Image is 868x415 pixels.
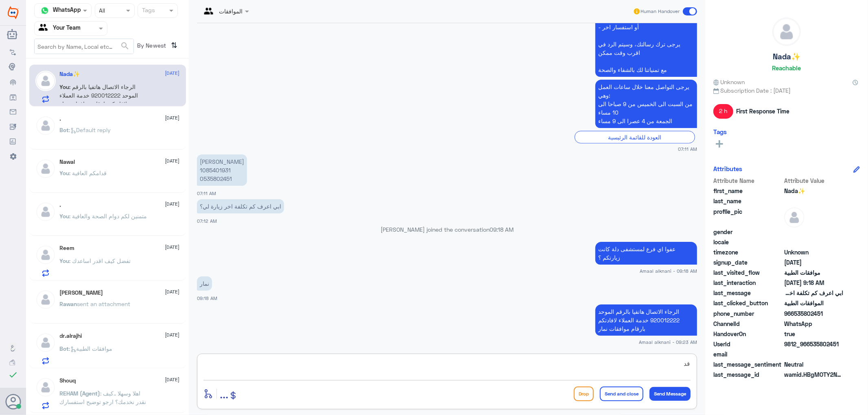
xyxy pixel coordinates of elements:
span: 2025-09-07T04:10:26.394Z [784,258,843,267]
img: yourTeam.svg [39,22,51,35]
span: null [784,350,843,359]
span: Bot [60,126,69,133]
img: defaultAdmin.png [35,71,56,91]
span: 966535802451 [784,309,843,318]
h5: Shouq [60,377,76,384]
span: last_visited_flow [713,268,783,277]
span: [DATE] [165,243,180,251]
span: You [60,169,70,176]
span: wamid.HBgMOTY2NTM1ODAyNDUxFQIAEhgUM0ExNzQyMUIwNkMwM0Y0MkRCOUIA [784,370,843,379]
span: Bot [60,345,69,352]
span: Attribute Value [784,176,843,185]
span: : الرجاء الاتصال هاتفيا بالرقم الموحد 920012222 خدمة العملاء لافادتكم بارقام موافقات نمار [60,83,138,107]
h6: Attributes [713,165,742,172]
i: check [8,370,18,380]
span: [DATE] [165,157,180,165]
span: 2 h [713,104,733,119]
span: 9812_966535802451 [784,340,843,348]
span: Subscription Date : [DATE] [713,86,860,95]
span: locale [713,238,783,246]
p: 7/9/2025, 9:18 AM [197,276,212,291]
span: UserId [713,340,783,348]
span: [DATE] [165,114,180,122]
button: Avatar [5,394,21,409]
img: defaultAdmin.png [773,18,800,46]
span: [DATE] [165,70,180,77]
img: defaultAdmin.png [35,289,56,310]
span: الموافقات الطبية [784,299,843,307]
span: search [120,41,130,51]
span: : موافقات الطبية [69,345,113,352]
span: email [713,350,783,359]
span: You [60,257,70,264]
span: 2 [784,319,843,328]
span: last_message_id [713,370,783,379]
img: defaultAdmin.png [35,332,56,353]
p: [PERSON_NAME] joined the conversation [197,225,697,234]
h5: Rawan Mohammed [60,289,103,296]
span: : متمنين لكم دوام الصحة والعافية [70,213,147,219]
span: موافقات الطبية [784,268,843,277]
span: profile_pic [713,207,783,226]
span: You [60,213,70,219]
span: true [784,330,843,338]
button: search [120,39,130,53]
img: Widebot Logo [8,6,18,19]
h6: Tags [713,128,727,135]
h5: Nawal [60,159,75,165]
span: null [784,238,843,246]
p: 7/9/2025, 7:11 AM [197,154,247,186]
span: ... [220,386,228,401]
h5: Nada✨ [773,52,800,61]
span: 0 [784,360,843,369]
span: Amaal alknani - 09:18 AM [640,267,697,274]
span: [DATE] [165,200,180,208]
p: 7/9/2025, 7:11 AM [595,80,697,128]
div: Tags [141,6,155,16]
h5: Reem [60,245,75,252]
span: Unknown [713,78,745,86]
span: 07:12 AM [197,218,217,224]
img: defaultAdmin.png [35,377,56,398]
span: 07:11 AM [678,146,697,152]
span: last_interaction [713,278,783,287]
h6: Reachable [772,64,801,72]
span: [DATE] [165,288,180,295]
h5: . [60,202,61,209]
span: ابي اعرف كم تكلفة اخر زيارة لي؟ [784,289,843,297]
span: Rawan [60,300,77,307]
img: defaultAdmin.png [784,207,805,228]
span: 09:18 AM [197,295,217,301]
span: Human Handover [641,8,680,15]
button: Send Message [649,387,691,401]
img: defaultAdmin.png [35,115,56,136]
img: defaultAdmin.png [35,245,56,265]
span: First Response Time [736,107,789,115]
span: first_name [713,187,783,195]
span: : Default reply [69,126,111,133]
span: timezone [713,248,783,256]
span: : تفضل كيف اقدر اساعدك [70,257,131,264]
span: last_message [713,289,783,297]
span: last_clicked_button [713,299,783,307]
span: : قدامكم العافية [70,169,107,176]
span: ChannelId [713,319,783,328]
span: [DATE] [165,376,180,383]
button: Send and close [600,387,643,401]
img: defaultAdmin.png [35,202,56,222]
div: العودة للقائمة الرئيسية [575,131,695,143]
span: Amaal alknani - 09:23 AM [639,339,697,345]
span: Unknown [784,248,843,256]
span: 07:11 AM [197,191,216,196]
span: phone_number [713,309,783,318]
button: ... [220,385,228,403]
h5: Nada✨ [60,71,80,78]
span: Attribute Name [713,176,783,185]
span: REHAM (Agent) [60,390,101,397]
h5: dr.alrajhi [60,332,82,339]
i: ⇅ [171,39,178,52]
span: HandoverOn [713,330,783,338]
span: : اهلا وسهلا ..كيف نقدر نخدمك؟ ارجو توضيح استفسارك [60,390,146,405]
h5: . [60,115,61,122]
span: 2025-09-07T06:18:55.9196825Z [784,278,843,287]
